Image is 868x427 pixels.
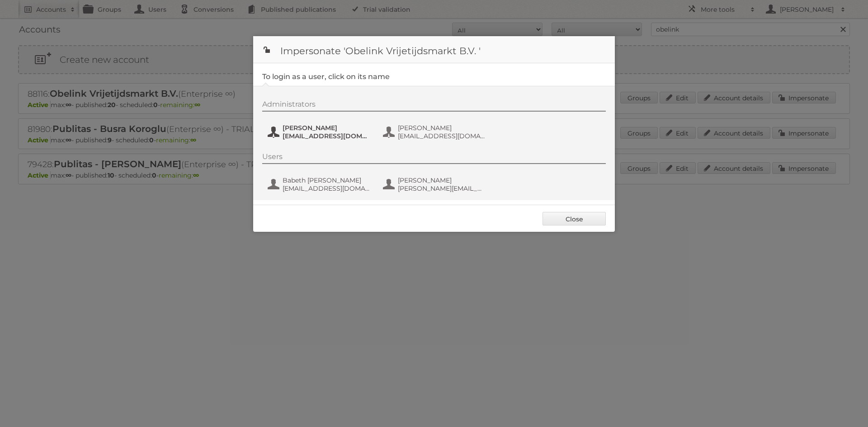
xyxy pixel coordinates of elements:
[262,100,606,112] div: Administrators
[262,152,606,164] div: Users
[283,132,370,140] span: [EMAIL_ADDRESS][DOMAIN_NAME]
[382,123,488,141] button: [PERSON_NAME] [EMAIL_ADDRESS][DOMAIN_NAME]
[542,212,606,225] a: Close
[283,184,370,192] span: [EMAIL_ADDRESS][DOMAIN_NAME]
[262,72,390,81] legend: To login as a user, click on its name
[398,184,486,192] span: [PERSON_NAME][EMAIL_ADDRESS][DOMAIN_NAME]
[398,124,486,132] span: [PERSON_NAME]
[267,123,373,141] button: [PERSON_NAME] [EMAIL_ADDRESS][DOMAIN_NAME]
[267,175,373,193] button: Babeth [PERSON_NAME] [EMAIL_ADDRESS][DOMAIN_NAME]
[398,176,486,184] span: [PERSON_NAME]
[253,36,615,63] h1: Impersonate 'Obelink Vrijetijdsmarkt B.V. '
[398,132,486,140] span: [EMAIL_ADDRESS][DOMAIN_NAME]
[283,124,370,132] span: [PERSON_NAME]
[283,176,370,184] span: Babeth [PERSON_NAME]
[382,175,488,193] button: [PERSON_NAME] [PERSON_NAME][EMAIL_ADDRESS][DOMAIN_NAME]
